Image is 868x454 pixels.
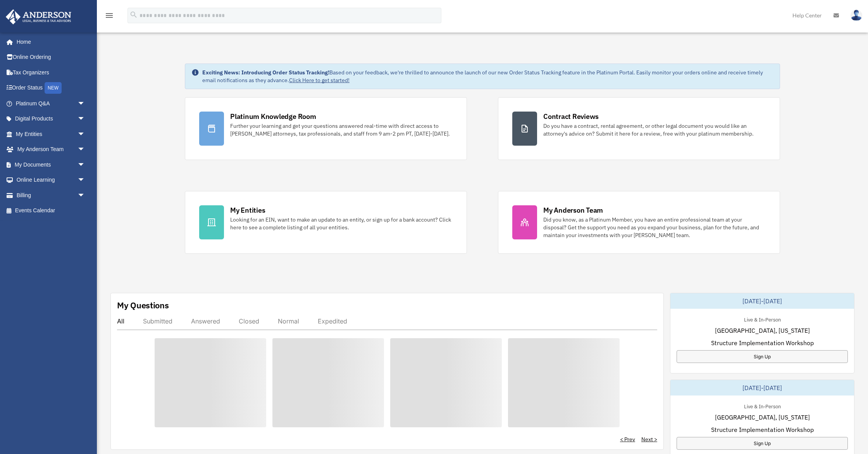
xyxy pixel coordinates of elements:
div: Live & In-Person [738,402,787,410]
div: All [117,317,124,325]
a: Tax Organizers [5,65,97,80]
div: Answered [191,317,220,325]
div: Based on your feedback, we're thrilled to announce the launch of our new Order Status Tracking fe... [202,69,773,84]
div: NEW [45,82,62,94]
div: My Questions [117,299,169,311]
img: Anderson Advisors Platinum Portal [3,9,74,24]
div: [DATE]-[DATE] [670,380,854,396]
div: Did you know, as a Platinum Member, you have an entire professional team at your disposal? Get th... [543,216,766,239]
div: Looking for an EIN, want to make an update to an entity, or sign up for a bank account? Click her... [230,216,453,231]
span: Structure Implementation Workshop [711,425,814,434]
strong: Exciting News: Introducing Order Status Tracking! [202,69,329,76]
div: My Anderson Team [543,205,603,215]
span: arrow_drop_down [77,157,93,173]
span: arrow_drop_down [77,111,93,127]
a: Next > [641,435,657,443]
a: menu [105,14,114,20]
a: < Prev [620,435,635,443]
span: arrow_drop_down [77,96,93,112]
a: Home [5,34,93,50]
a: My Documentsarrow_drop_down [5,157,97,172]
div: [DATE]-[DATE] [670,293,854,309]
a: Online Learningarrow_drop_down [5,172,97,188]
span: [GEOGRAPHIC_DATA], [US_STATE] [715,413,810,422]
a: Online Ordering [5,50,97,65]
a: Digital Productsarrow_drop_down [5,111,97,127]
a: My Anderson Teamarrow_drop_down [5,142,97,157]
a: My Entitiesarrow_drop_down [5,126,97,142]
a: My Anderson Team Did you know, as a Platinum Member, you have an entire professional team at your... [498,191,780,254]
div: Do you have a contract, rental agreement, or other legal document you would like an attorney's ad... [543,122,766,138]
span: arrow_drop_down [77,142,93,158]
div: Closed [239,317,259,325]
a: Billingarrow_drop_down [5,187,97,203]
div: Normal [278,317,299,325]
div: Submitted [143,317,172,325]
span: [GEOGRAPHIC_DATA], [US_STATE] [715,326,810,335]
a: Contract Reviews Do you have a contract, rental agreement, or other legal document you would like... [498,97,780,160]
i: search [129,10,138,19]
img: User Pic [851,10,862,21]
div: Platinum Knowledge Room [230,112,316,121]
a: Order StatusNEW [5,80,97,96]
div: Further your learning and get your questions answered real-time with direct access to [PERSON_NAM... [230,122,453,138]
div: Live & In-Person [738,315,787,323]
span: Structure Implementation Workshop [711,338,814,347]
div: Contract Reviews [543,112,599,121]
a: My Entities Looking for an EIN, want to make an update to an entity, or sign up for a bank accoun... [185,191,467,254]
span: arrow_drop_down [77,126,93,142]
div: Expedited [318,317,347,325]
span: arrow_drop_down [77,187,93,203]
span: arrow_drop_down [77,172,93,188]
i: menu [105,11,114,20]
a: Click Here to get started! [289,77,350,84]
a: Platinum Q&Aarrow_drop_down [5,96,97,111]
a: Events Calendar [5,203,97,218]
a: Platinum Knowledge Room Further your learning and get your questions answered real-time with dire... [185,97,467,160]
div: My Entities [230,205,265,215]
a: Sign Up [677,437,848,450]
a: Sign Up [677,350,848,363]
